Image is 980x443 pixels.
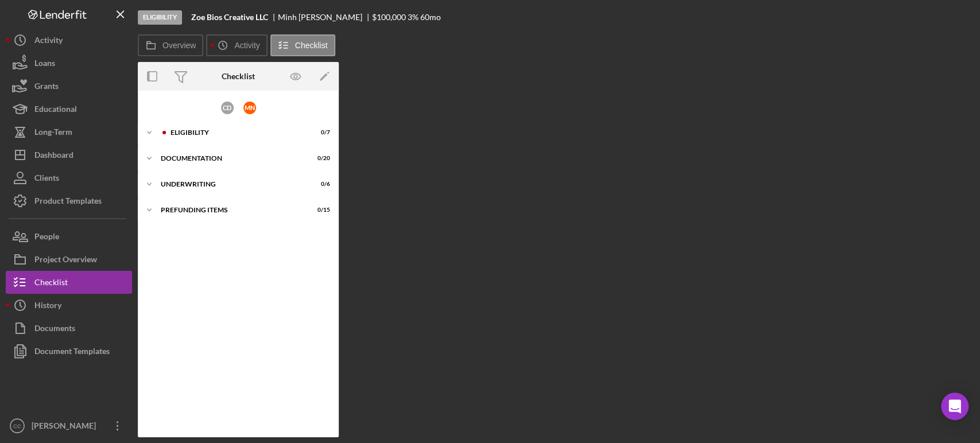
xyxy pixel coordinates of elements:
button: CC[PERSON_NAME] [6,414,132,437]
div: Eligibility [138,10,182,25]
button: Loans [6,52,132,75]
label: Activity [234,41,259,50]
button: Overview [138,34,203,56]
div: Dashboard [34,143,73,169]
label: Overview [162,41,196,50]
button: Educational [6,98,132,121]
div: Open Intercom Messenger [941,393,969,420]
div: Grants [34,75,59,100]
div: Underwriting [161,181,301,188]
div: C D [221,102,234,114]
div: Educational [34,98,77,123]
button: Activity [6,29,132,52]
button: Product Templates [6,189,132,212]
div: Prefunding Items [161,207,301,213]
div: History [34,294,61,320]
button: Project Overview [6,248,132,271]
div: 0 / 20 [309,155,330,162]
button: Documents [6,317,132,340]
button: Dashboard [6,143,132,166]
text: CC [13,423,21,429]
div: Checklist [222,72,255,81]
div: Long-Term [34,121,72,146]
div: People [34,225,59,251]
div: Documents [34,317,75,343]
div: Minh [PERSON_NAME] [278,13,372,22]
button: Activity [206,34,267,56]
button: Document Templates [6,340,132,363]
div: 0 / 15 [309,207,330,213]
button: People [6,225,132,248]
div: Project Overview [34,248,97,274]
div: M N [243,102,256,114]
button: Checklist [270,34,335,56]
div: Clients [34,166,59,192]
button: Checklist [6,271,132,294]
div: Document Templates [34,340,110,366]
button: Long-Term [6,121,132,143]
b: Zoe Bios Creative LLC [191,13,268,22]
button: History [6,294,132,317]
div: Product Templates [34,189,102,215]
button: Clients [6,166,132,189]
div: Activity [34,29,63,55]
div: Checklist [34,271,68,297]
button: Grants [6,75,132,98]
span: $100,000 [372,12,406,22]
div: 0 / 6 [309,181,330,188]
label: Checklist [295,41,328,50]
div: 3 % [408,13,419,22]
div: 60 mo [420,13,441,22]
div: Documentation [161,155,301,162]
div: Eligibility [171,129,301,136]
div: [PERSON_NAME] [29,414,103,440]
div: Loans [34,52,55,77]
div: 0 / 7 [309,129,330,136]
